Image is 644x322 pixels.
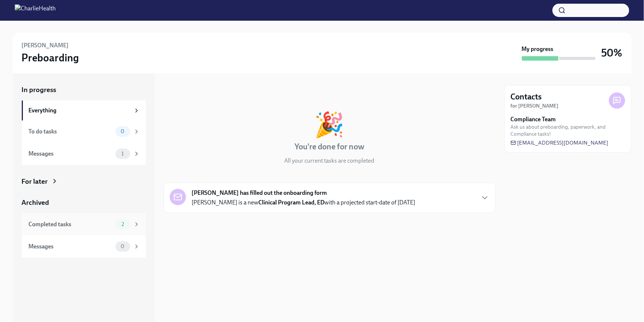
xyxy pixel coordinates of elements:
[22,41,69,50] h6: [PERSON_NAME]
[116,129,129,134] span: 0
[314,112,345,137] div: 🎉
[29,128,113,136] div: To do tasks
[22,85,146,95] a: In progress
[192,199,416,207] p: [PERSON_NAME] is a new with a projected start-date of [DATE]
[29,106,130,115] div: Everything
[15,4,56,16] img: CharlieHealth
[22,177,48,186] div: For later
[285,157,375,165] p: All your current tasks are completed
[163,85,198,95] div: In progress
[295,141,364,152] h4: You're done for now
[22,101,146,121] a: Everything
[29,150,113,158] div: Messages
[116,244,129,249] span: 0
[522,45,554,53] strong: My progress
[259,199,325,206] strong: Clinical Program Lead, ED
[22,213,146,235] a: Completed tasks2
[22,235,146,258] a: Messages0
[22,143,146,165] a: Messages1
[22,51,79,64] h3: Preboarding
[511,123,625,138] span: Ask us about preboarding, paperwork, and Compliance tasks!
[192,189,327,197] strong: [PERSON_NAME] has filled out the onboarding form
[117,221,128,227] span: 2
[22,198,146,207] a: Archived
[602,46,623,60] h3: 50%
[29,243,113,251] div: Messages
[29,220,113,228] div: Completed tasks
[22,121,146,143] a: To do tasks0
[117,151,128,156] span: 1
[22,177,146,186] a: For later
[511,115,556,123] strong: Compliance Team
[511,103,559,109] strong: for [PERSON_NAME]
[511,91,542,102] h4: Contacts
[511,139,609,146] a: [EMAIL_ADDRESS][DOMAIN_NAME]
